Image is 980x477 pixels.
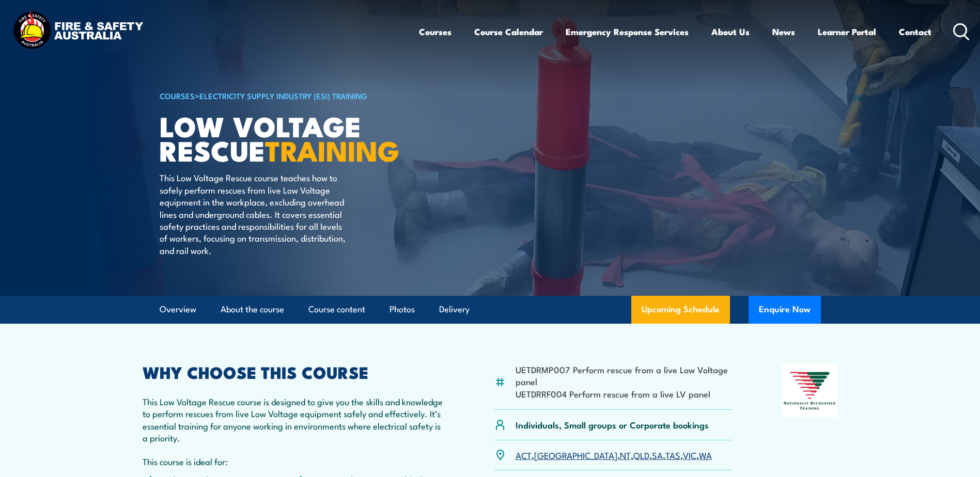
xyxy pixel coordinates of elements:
a: Delivery [439,296,470,323]
p: This course is ideal for: [143,455,444,467]
a: Upcoming Schedule [631,296,730,324]
a: About the course [221,296,284,323]
a: NT [620,449,631,461]
img: Nationally Recognised Training logo. [782,364,838,417]
a: Course Calendar [474,18,543,45]
a: SA [652,449,663,461]
a: Photos [390,296,415,323]
h6: > [160,89,415,102]
p: , , , , , , , [516,449,712,461]
h1: Low Voltage Rescue [160,114,415,162]
p: This Low Voltage Rescue course teaches how to safely perform rescues from live Low Voltage equipm... [160,171,348,256]
a: Electricity Supply Industry (ESI) Training [199,90,367,101]
a: QLD [633,449,649,461]
strong: TRAINING [265,128,399,171]
a: [GEOGRAPHIC_DATA] [534,449,617,461]
a: News [772,18,795,45]
a: VIC [683,449,696,461]
li: UETDRRF004 Perform rescue from a live LV panel [516,388,732,400]
a: WA [699,449,712,461]
a: Emergency Response Services [566,18,689,45]
p: Individuals, Small groups or Corporate bookings [516,419,709,431]
a: TAS [665,449,680,461]
li: UETDRMP007 Perform rescue from a live Low Voltage panel [516,363,732,388]
a: About Us [711,18,750,45]
a: Course content [308,296,365,323]
button: Enquire Now [749,296,821,324]
h2: WHY CHOOSE THIS COURSE [143,364,444,379]
a: Contact [899,18,931,45]
p: This Low Voltage Rescue course is designed to give you the skills and knowledge to perform rescue... [143,395,444,444]
a: Courses [419,18,452,45]
a: Overview [160,296,196,323]
a: Learner Portal [818,18,876,45]
a: ACT [516,449,532,461]
a: COURSES [160,90,195,101]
